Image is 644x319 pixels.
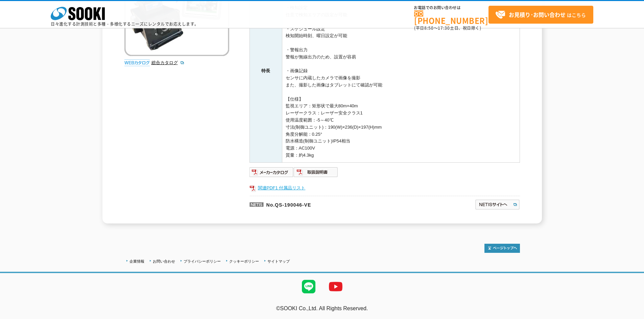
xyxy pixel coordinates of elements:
a: クッキーポリシー [229,259,259,263]
span: (平日 ～ 土日、祝日除く) [414,25,481,31]
span: 8:50 [424,25,434,31]
a: プライバシーポリシー [184,259,221,263]
img: webカタログ [124,59,150,66]
a: メーカーカタログ [249,171,294,176]
img: メーカーカタログ [249,167,294,178]
a: 企業情報 [129,259,144,263]
a: お見積り･お問い合わせはこちら [488,6,593,24]
a: 関連PDF1 付属品リスト [249,184,520,192]
a: [PHONE_NUMBER] [414,10,488,24]
a: お問い合わせ [153,259,175,263]
p: No.QS-190046-VE [249,196,410,212]
span: 17:30 [438,25,450,31]
img: NETISサイトへ [475,199,520,210]
img: トップページへ [484,244,520,253]
img: LINE [295,273,322,300]
strong: お見積り･お問い合わせ [509,10,566,19]
a: テストMail [618,312,644,318]
p: 日々進化する計測技術と多種・多様化するニーズにレンタルでお応えします。 [51,22,199,26]
span: はこちら [495,10,586,20]
a: 取扱説明書 [294,171,338,176]
a: 総合カタログ [151,60,185,65]
span: お電話でのお問い合わせは [414,6,488,10]
img: 取扱説明書 [294,167,338,178]
a: サイトマップ [267,259,290,263]
img: YouTube [322,273,349,300]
